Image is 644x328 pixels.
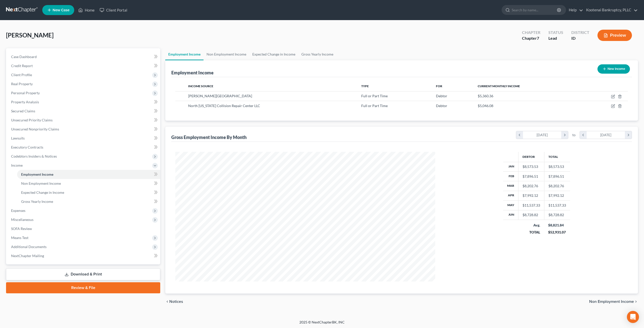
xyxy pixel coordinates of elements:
[21,172,53,176] span: Employment Income
[589,300,638,304] button: Non Employment Income chevron_right
[165,48,204,60] a: Employment Income
[625,131,632,139] i: chevron_right
[188,84,213,88] span: Income Source
[11,127,59,131] span: Unsecured Nonpriority Claims
[548,223,566,228] div: $8,821.84
[436,84,442,88] span: For
[503,210,518,220] th: Jun
[544,152,570,162] th: Total
[522,193,540,198] div: $7,992.12
[7,224,160,233] a: SOFA Review
[503,201,518,210] th: May
[11,109,35,113] span: Secured Claims
[503,181,518,191] th: Mar
[7,143,160,152] a: Executory Contracts
[7,98,160,107] a: Property Analysis
[7,116,160,125] a: Unsecured Priority Claims
[361,84,369,88] span: Type
[17,179,160,188] a: Non Employment Income
[522,164,540,169] div: $8,573.53
[589,300,634,304] span: Non Employment Income
[584,6,638,15] a: Kootenai Bankruptcy, PLLC
[21,199,53,204] span: Gross Yearly Income
[571,30,589,35] div: District
[169,300,183,304] span: Notices
[17,170,160,179] a: Employment Income
[580,131,587,139] i: chevron_left
[21,181,61,185] span: Non Employment Income
[11,73,32,77] span: Client Profile
[76,6,97,15] a: Home
[97,6,130,15] a: Client Portal
[522,203,540,208] div: $11,537.33
[11,254,44,258] span: NextChapter Mailing
[544,171,570,181] td: $7,896.51
[204,48,249,60] a: Non Employment Income
[11,118,53,122] span: Unsecured Priority Claims
[478,94,493,98] span: $5,360.36
[627,311,639,323] div: Open Intercom Messenger
[518,152,544,162] th: Debtor
[11,136,25,140] span: Lawsuits
[11,208,25,213] span: Expenses
[516,131,523,139] i: chevron_left
[544,162,570,171] td: $8,573.53
[188,104,260,108] span: North [US_STATE] Collision Repair Center LLC
[503,191,518,200] th: Apr
[548,230,566,235] div: $52,931.07
[522,30,540,35] div: Chapter
[11,100,39,104] span: Property Analysis
[548,30,563,35] div: Status
[298,48,336,60] a: Gross Yearly Income
[503,162,518,171] th: Jan
[17,197,160,206] a: Gross Yearly Income
[522,35,540,41] div: Chapter
[7,61,160,70] a: Credit Report
[512,5,558,15] input: Search by name...
[11,91,40,95] span: Personal Property
[6,268,160,280] a: Download & Print
[503,171,518,181] th: Feb
[544,201,570,210] td: $11,537.33
[548,35,563,41] div: Lead
[537,36,539,40] span: 7
[11,64,33,68] span: Credit Report
[171,70,214,76] div: Employment Income
[7,125,160,134] a: Unsecured Nonpriority Claims
[561,131,568,139] i: chevron_right
[522,223,540,228] div: Avg.
[523,131,561,139] div: [DATE]
[522,174,540,179] div: $7,896.51
[478,104,493,108] span: $5,046.08
[11,145,43,149] span: Executory Contracts
[165,300,169,304] i: chevron_left
[7,107,160,116] a: Secured Claims
[544,191,570,200] td: $7,992.12
[587,131,625,139] div: [DATE]
[436,104,447,108] span: Debtor
[21,190,64,195] span: Expected Change in Income
[544,210,570,220] td: $8,728.82
[53,8,69,12] span: New Case
[11,236,28,240] span: Means Test
[6,282,160,293] a: Review & File
[188,94,252,98] span: [PERSON_NAME][GEOGRAPHIC_DATA]
[11,154,57,158] span: Codebtors Insiders & Notices
[572,132,576,137] span: to
[11,82,33,86] span: Real Property
[544,181,570,191] td: $8,202.76
[11,226,32,231] span: SOFA Review
[522,183,540,189] div: $8,202.76
[597,30,632,41] button: Preview
[361,104,388,108] span: Full or Part Time
[597,64,630,74] button: New Income
[522,230,540,235] div: TOTAL
[522,212,540,217] div: $8,728.82
[165,300,183,304] button: chevron_left Notices
[7,52,160,61] a: Case Dashboard
[249,48,298,60] a: Expected Change in Income
[361,94,388,98] span: Full or Part Time
[436,94,447,98] span: Debtor
[11,217,33,222] span: Miscellaneous
[11,163,23,167] span: Income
